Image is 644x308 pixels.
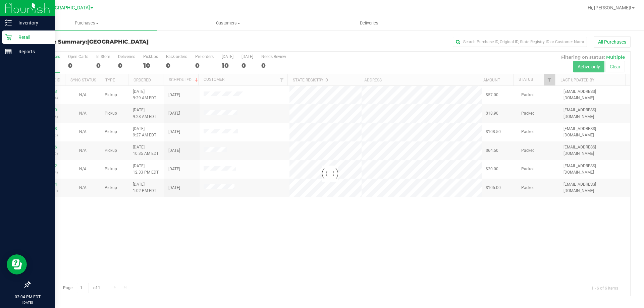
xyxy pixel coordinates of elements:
p: Inventory [12,19,52,27]
a: Deliveries [299,16,440,30]
button: All Purchases [594,36,631,48]
inline-svg: Retail [5,34,12,41]
p: Reports [12,48,52,56]
h3: Purchase Summary: [30,39,230,45]
span: [GEOGRAPHIC_DATA] [44,5,90,11]
inline-svg: Inventory [5,19,12,26]
iframe: Resource center [7,254,27,274]
inline-svg: Reports [5,48,12,55]
span: Purchases [16,20,157,26]
p: 03:04 PM EDT [3,294,52,300]
span: [GEOGRAPHIC_DATA] [87,39,149,45]
input: Search Purchase ID, Original ID, State Registry ID or Customer Name... [453,37,587,47]
a: Purchases [16,16,157,30]
span: Deliveries [351,20,387,26]
span: Hi, [PERSON_NAME]! [588,5,631,10]
a: Customers [157,16,299,30]
p: [DATE] [3,300,52,305]
span: Customers [158,20,298,26]
p: Retail [12,33,52,41]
